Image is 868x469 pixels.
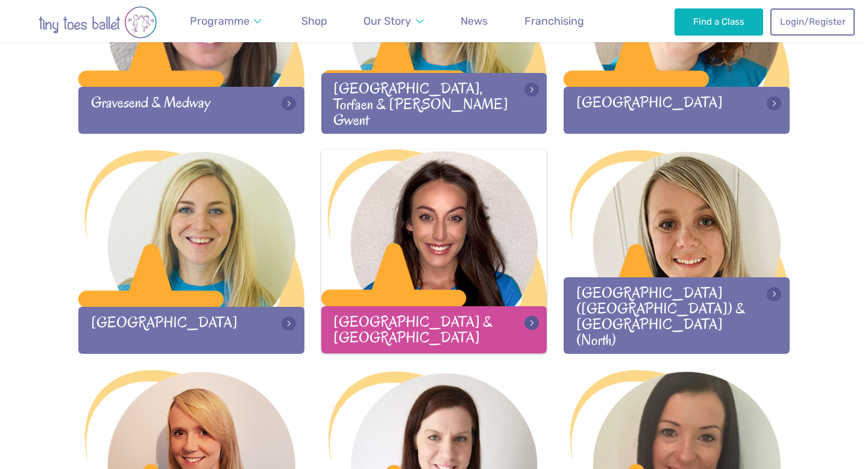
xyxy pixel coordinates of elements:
[461,14,488,27] span: News
[770,8,855,35] a: Login/Register
[301,14,327,27] span: Shop
[358,8,429,35] a: Our Story
[455,8,493,35] a: News
[675,8,763,35] a: Find a Class
[363,14,411,27] span: Our Story
[519,8,590,35] a: Franchising
[524,14,584,27] span: Franchising
[564,150,790,353] a: [GEOGRAPHIC_DATA] ([GEOGRAPHIC_DATA]) & [GEOGRAPHIC_DATA] (North)
[564,277,790,353] div: [GEOGRAPHIC_DATA] ([GEOGRAPHIC_DATA]) & [GEOGRAPHIC_DATA] (North)
[13,6,182,39] img: tiny toes ballet
[78,87,304,133] div: Gravesend & Medway
[321,306,547,353] div: [GEOGRAPHIC_DATA] & [GEOGRAPHIC_DATA]
[321,150,547,353] a: [GEOGRAPHIC_DATA] & [GEOGRAPHIC_DATA]
[296,8,333,35] a: Shop
[78,150,304,353] a: [GEOGRAPHIC_DATA]
[564,87,790,133] div: [GEOGRAPHIC_DATA]
[78,307,304,353] div: [GEOGRAPHIC_DATA]
[184,8,268,35] a: Programme
[321,73,547,133] div: [GEOGRAPHIC_DATA], Torfaen & [PERSON_NAME] Gwent
[190,14,250,27] span: Programme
